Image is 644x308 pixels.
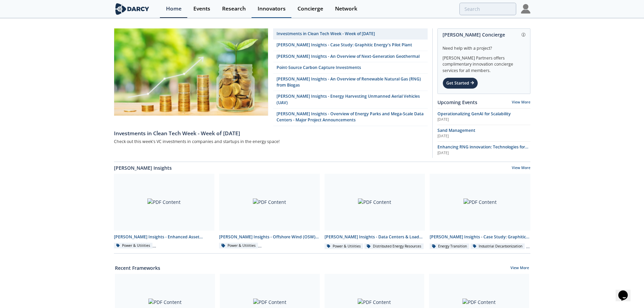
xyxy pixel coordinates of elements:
[219,243,258,249] div: Power & Utilities
[297,6,323,11] div: Concierge
[325,234,425,240] div: [PERSON_NAME] Insights - Data Centers & Load Banks
[616,281,637,301] iframe: chat widget
[219,234,320,240] div: [PERSON_NAME] Insights - Offshore Wind (OSW) and Networks
[437,127,475,133] span: Sand Management
[364,243,424,250] div: Distributed Energy Resources
[273,74,428,91] a: [PERSON_NAME] Insights - An Overview of Renewable Natural Gas (RNG) from Biogas
[114,243,153,249] div: Power & Utilities
[325,243,363,250] div: Power & Utilities
[437,144,530,156] a: Enhancing RNG innovation: Technologies for Sustainable Energy [DATE]
[443,41,525,51] div: Need help with a project?
[459,3,516,15] input: Advanced Search
[273,91,428,109] a: [PERSON_NAME] Insights - Energy Harvesting Unmanned Aerial Vehicles (UAV)
[471,243,525,250] div: Industrial Decarbonization
[273,62,428,73] a: Point-Source Carbon Capture Investments
[114,164,172,171] a: [PERSON_NAME] Insights
[443,51,525,74] div: [PERSON_NAME] Partners offers complimentary innovation concierge services for all members.
[114,138,428,146] div: Check out this week's VC investments in companies and startups in the energy space!
[114,126,428,138] a: Investments in Clean Tech Week - Week of [DATE]
[114,234,215,240] div: [PERSON_NAME] Insights - Enhanced Asset Management (O&M) for Onshore Wind Farms
[273,28,428,40] a: Investments in Clean Tech Week - Week of [DATE]
[115,264,160,271] a: Recent Frameworks
[258,6,286,11] div: Innovators
[430,243,469,250] div: Energy Transition
[437,144,528,156] span: Enhancing RNG innovation: Technologies for Sustainable Energy
[522,33,525,37] img: information.svg
[193,6,210,11] div: Events
[273,51,428,62] a: [PERSON_NAME] Insights - An Overview of Next-Generation Geothermal
[222,6,246,11] div: Research
[521,4,530,14] img: Profile
[437,111,530,122] a: Operationalizing GenAI for Scalability [DATE]
[430,234,530,240] div: [PERSON_NAME] Insights - Case Study: Graphitic Energy's Pilot Plant
[335,6,357,11] div: Network
[112,174,217,250] a: PDF Content [PERSON_NAME] Insights - Enhanced Asset Management (O&M) for Onshore Wind Farms Power...
[437,99,477,106] a: Upcoming Events
[217,174,322,250] a: PDF Content [PERSON_NAME] Insights - Offshore Wind (OSW) and Networks Power & Utilities
[437,117,530,122] div: [DATE]
[437,134,530,139] div: [DATE]
[166,6,182,11] div: Home
[114,129,428,138] div: Investments in Clean Tech Week - Week of [DATE]
[443,77,478,89] div: Get Started
[437,111,511,117] span: Operationalizing GenAI for Scalability
[437,150,530,156] div: [DATE]
[114,3,151,15] img: logo-wide.svg
[273,109,428,126] a: [PERSON_NAME] Insights - Overview of Energy Parks and Mega-Scale Data Centers - Major Project Ann...
[443,29,525,41] div: [PERSON_NAME] Concierge
[512,100,530,104] a: View More
[273,40,428,51] a: [PERSON_NAME] Insights - Case Study: Graphitic Energy's Pilot Plant
[427,174,533,250] a: PDF Content [PERSON_NAME] Insights - Case Study: Graphitic Energy's Pilot Plant Energy Transition...
[510,265,529,271] a: View More
[437,127,530,139] a: Sand Management [DATE]
[322,174,428,250] a: PDF Content [PERSON_NAME] Insights - Data Centers & Load Banks Power & Utilities Distributed Ener...
[512,165,530,171] a: View More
